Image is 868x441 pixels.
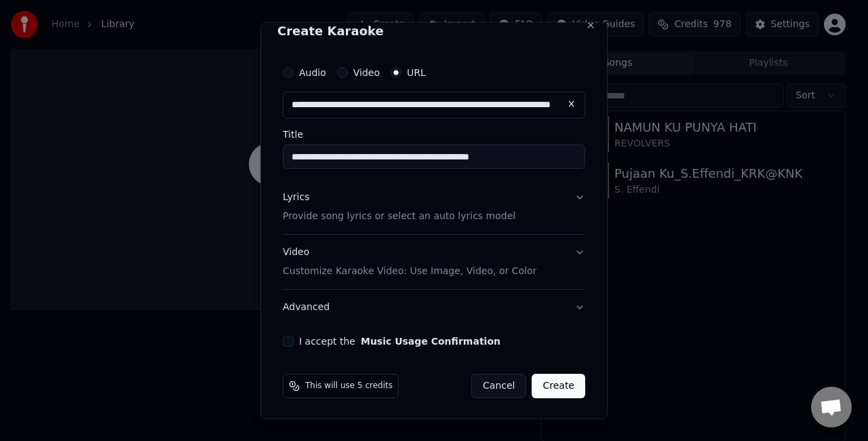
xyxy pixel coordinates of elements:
[283,234,585,288] button: VideoCustomize Karaoke Video: Use Image, Video, or Color
[471,373,526,398] button: Cancel
[283,180,585,234] button: LyricsProvide song lyrics or select an auto lyrics model
[299,68,326,77] label: Audio
[361,336,500,345] button: I accept the
[277,25,591,37] h2: Create Karaoke
[283,245,536,277] div: Video
[299,336,500,345] label: I accept the
[283,289,585,324] button: Advanced
[283,130,585,139] label: Title
[283,191,309,204] div: Lyrics
[283,264,536,277] p: Customize Karaoke Video: Use Image, Video, or Color
[532,373,585,398] button: Create
[283,209,515,223] p: Provide song lyrics or select an auto lyrics model
[305,380,393,391] span: This will use 5 credits
[407,68,426,77] label: URL
[353,68,380,77] label: Video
